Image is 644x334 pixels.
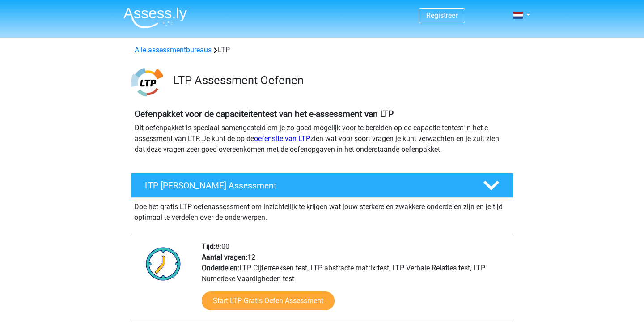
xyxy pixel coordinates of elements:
p: Dit oefenpakket is speciaal samengesteld om je zo goed mogelijk voor te bereiden op de capaciteit... [135,123,509,155]
a: LTP [PERSON_NAME] Assessment [127,173,517,198]
a: Registreer [426,11,458,20]
b: Tijd: [202,242,216,251]
div: 8:00 12 LTP Cijferreeksen test, LTP abstracte matrix test, LTP Verbale Relaties test, LTP Numerie... [195,241,513,321]
img: Klok [141,241,186,286]
h3: LTP Assessment Oefenen [173,73,506,87]
b: Aantal vragen: [202,253,247,261]
div: Doe het gratis LTP oefenassessment om inzichtelijk te krijgen wat jouw sterkere en zwakkere onder... [131,198,513,223]
h4: LTP [PERSON_NAME] Assessment [145,180,469,191]
img: Assessly [123,7,187,28]
a: Start LTP Gratis Oefen Assessment [202,291,335,310]
a: Alle assessmentbureaus [135,46,212,54]
b: Onderdelen: [202,264,239,272]
b: Oefenpakket voor de capaciteitentest van het e-assessment van LTP [135,109,394,119]
img: ltp.png [131,66,163,98]
div: LTP [131,45,513,56]
a: oefensite van LTP [254,134,310,143]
